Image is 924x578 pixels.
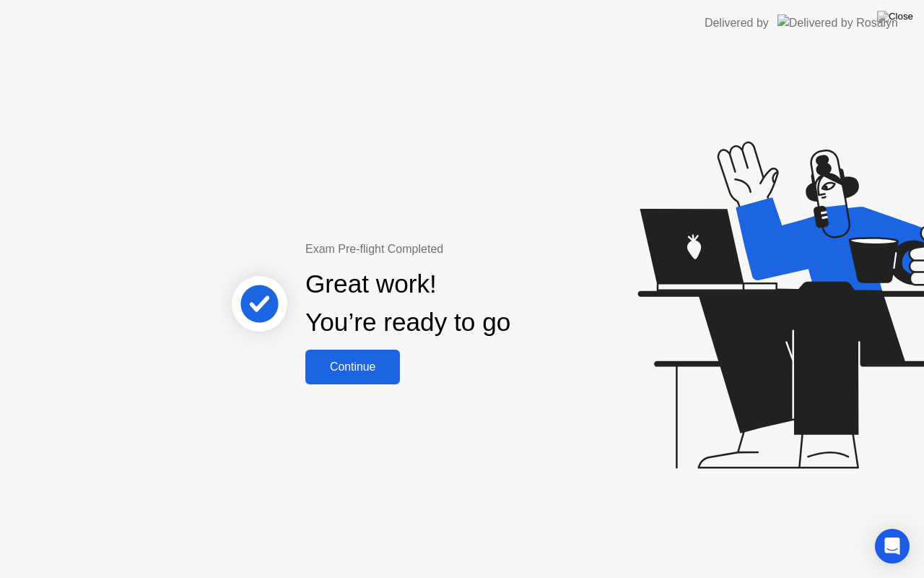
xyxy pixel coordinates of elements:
button: Continue [305,350,400,384]
div: Great work! You’re ready to go [305,265,510,342]
img: Close [877,11,913,22]
div: Delivered by [705,14,769,32]
div: Open Intercom Messenger [875,529,910,564]
img: Delivered by Rosalyn [777,14,898,31]
div: Exam Pre-flight Completed [305,241,603,258]
div: Continue [310,361,396,374]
